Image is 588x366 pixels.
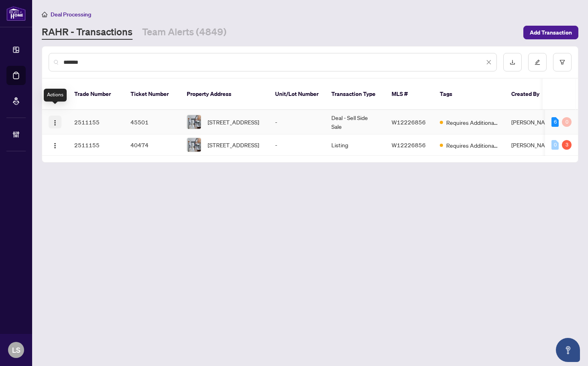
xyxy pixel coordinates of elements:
[269,134,325,156] td: -
[562,117,572,127] div: 0
[124,79,180,110] th: Ticket Number
[523,26,578,39] button: Add Transaction
[446,141,498,150] span: Requires Additional Docs
[52,120,58,126] img: Logo
[44,89,67,102] div: Actions
[556,338,580,362] button: Open asap
[269,110,325,134] td: -
[180,79,269,110] th: Property Address
[392,118,426,126] span: W12226856
[433,79,505,110] th: Tags
[505,79,553,110] th: Created By
[42,25,133,40] a: RAHR - Transactions
[12,344,20,356] span: LS
[68,79,124,110] th: Trade Number
[535,59,540,65] span: edit
[42,12,47,17] span: home
[208,118,259,126] span: [STREET_ADDRESS]
[392,141,426,148] span: W12226856
[385,79,433,110] th: MLS #
[503,53,522,71] button: download
[510,59,515,65] span: download
[51,11,91,18] span: Deal Processing
[530,26,572,39] span: Add Transaction
[269,79,325,110] th: Unit/Lot Number
[511,118,555,126] span: [PERSON_NAME]
[562,140,572,150] div: 3
[68,134,124,156] td: 2511155
[49,138,61,151] button: Logo
[52,142,58,149] img: Logo
[551,140,559,150] div: 0
[325,110,385,134] td: Deal - Sell Side Sale
[142,25,227,40] a: Team Alerts (4849)
[511,141,555,148] span: [PERSON_NAME]
[124,110,180,134] td: 45501
[553,53,572,71] button: filter
[187,115,201,129] img: thumbnail-img
[559,59,565,65] span: filter
[68,110,124,134] td: 2511155
[208,140,259,149] span: [STREET_ADDRESS]
[6,6,26,21] img: logo
[187,138,201,152] img: thumbnail-img
[486,59,492,65] span: close
[528,53,547,71] button: edit
[446,118,498,127] span: Requires Additional Docs
[124,134,180,156] td: 40474
[551,117,559,127] div: 6
[325,79,385,110] th: Transaction Type
[325,134,385,156] td: Listing
[49,116,61,128] button: Logo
